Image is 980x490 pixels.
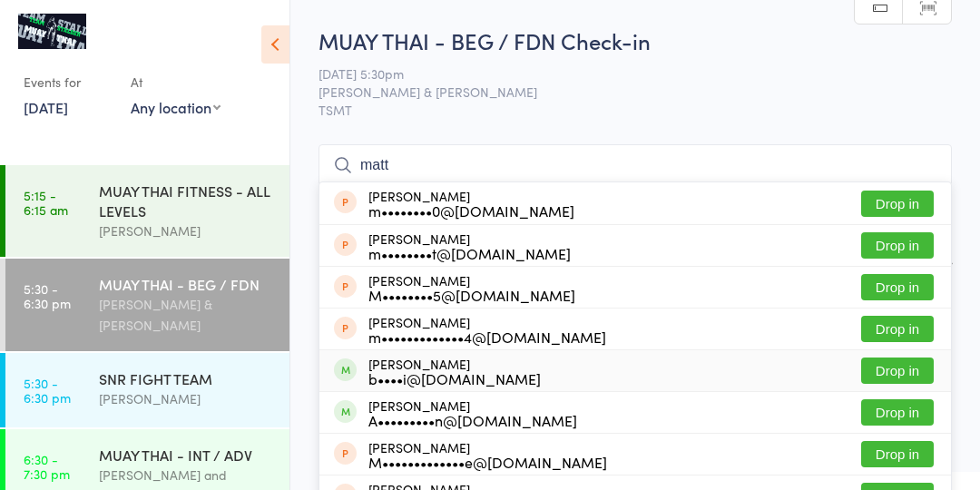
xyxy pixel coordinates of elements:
div: Any location [131,97,220,117]
div: [PERSON_NAME] [368,398,577,427]
div: m•••••••••••••4@[DOMAIN_NAME] [368,329,606,344]
span: TSMT [318,101,952,119]
div: [PERSON_NAME] [368,440,607,469]
div: [PERSON_NAME] [368,357,541,386]
time: 5:30 - 6:30 pm [24,281,71,310]
time: 5:15 - 6:15 am [24,188,68,217]
div: b••••i@[DOMAIN_NAME] [368,371,541,386]
a: 5:30 -6:30 pmSNR FIGHT TEAM[PERSON_NAME] [5,353,289,427]
div: [PERSON_NAME] & [PERSON_NAME] [99,294,274,336]
div: m••••••••t@[DOMAIN_NAME] [368,246,571,260]
button: Drop in [861,358,934,384]
button: Drop in [861,441,934,467]
div: [PERSON_NAME] [99,220,274,241]
div: Events for [24,67,113,97]
div: MUAY THAI - INT / ADV [99,445,274,465]
button: Drop in [861,316,934,342]
button: Drop in [861,232,934,259]
input: Search [318,144,952,186]
button: Drop in [861,191,934,217]
div: [PERSON_NAME] [99,388,274,409]
button: Drop in [861,274,934,300]
div: At [131,67,220,97]
button: Drop in [861,399,934,426]
div: M•••••••••••••e@[DOMAIN_NAME] [368,455,607,469]
div: [PERSON_NAME] [368,315,606,344]
div: [PERSON_NAME] [368,231,571,260]
div: m••••••••0@[DOMAIN_NAME] [368,203,574,218]
span: [DATE] 5:30pm [318,64,924,83]
img: Team Stalder Muay Thai [18,14,86,49]
div: [PERSON_NAME] [368,273,575,302]
div: MUAY THAI - BEG / FDN [99,274,274,294]
div: A•••••••••n@[DOMAIN_NAME] [368,413,577,427]
div: SNR FIGHT TEAM [99,368,274,388]
a: 5:15 -6:15 amMUAY THAI FITNESS - ALL LEVELS[PERSON_NAME] [5,165,289,257]
div: MUAY THAI FITNESS - ALL LEVELS [99,181,274,220]
time: 6:30 - 7:30 pm [24,452,70,481]
a: 5:30 -6:30 pmMUAY THAI - BEG / FDN[PERSON_NAME] & [PERSON_NAME] [5,259,289,351]
time: 5:30 - 6:30 pm [24,376,71,405]
div: M••••••••5@[DOMAIN_NAME] [368,288,575,302]
span: [PERSON_NAME] & [PERSON_NAME] [318,83,924,101]
a: [DATE] [24,97,68,117]
h2: MUAY THAI - BEG / FDN Check-in [318,25,952,55]
div: [PERSON_NAME] [368,189,574,218]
